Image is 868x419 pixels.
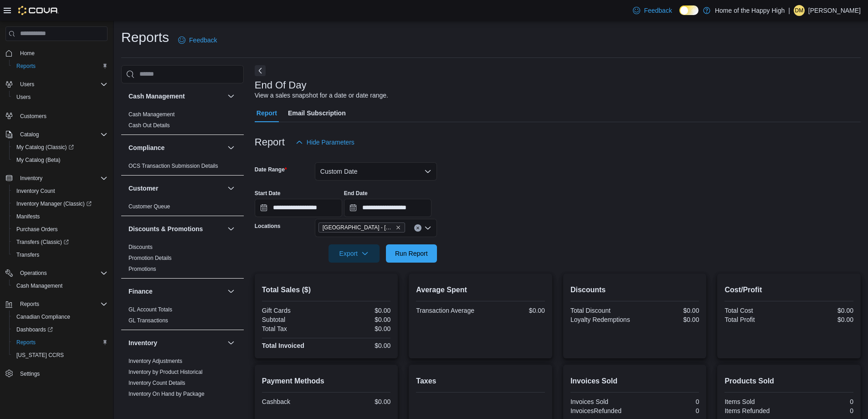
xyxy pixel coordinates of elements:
h3: Cash Management [128,92,185,101]
span: Inventory Manager (Classic) [13,198,108,209]
button: Reports [2,298,111,310]
a: Settings [16,368,43,379]
label: Locations [255,222,281,230]
span: Inventory [20,175,42,182]
span: Reports [16,62,36,70]
button: Users [16,79,38,90]
span: Manifests [16,213,40,220]
span: Operations [20,269,47,277]
a: Inventory Count Details [128,380,185,386]
div: $0.00 [328,316,390,323]
div: Items Refunded [724,407,787,414]
button: Settings [2,367,111,380]
a: Inventory On Hand by Package [128,391,205,397]
span: Customer Queue [128,203,170,210]
span: My Catalog (Beta) [16,156,61,164]
button: Custom Date [315,162,437,181]
span: Purchase Orders [13,224,108,235]
h2: Taxes [416,376,545,387]
span: Feedback [189,36,217,45]
span: Canadian Compliance [13,311,108,322]
h3: End Of Day [255,80,307,91]
button: Remove Sherwood Park - Wye Road - Fire & Flower from selection in this group [395,225,401,230]
button: Catalog [16,129,42,140]
button: Reports [16,299,43,310]
h3: Report [255,137,285,148]
span: Inventory Adjustments [128,357,182,365]
span: Transfers (Classic) [16,238,69,246]
div: Subtotal [262,316,324,323]
span: Reports [16,339,36,346]
span: Sherwood Park - Wye Road - Fire & Flower [318,222,405,233]
span: Purchase Orders [16,226,58,233]
a: Transfers (Classic) [9,236,111,248]
a: Users [13,92,34,103]
a: Promotion Details [128,255,172,261]
span: Dashboards [16,326,53,333]
div: Cashback [262,398,324,405]
a: Transfers [13,249,43,260]
h2: Cost/Profit [724,285,853,295]
span: OCS Transaction Submission Details [128,162,218,170]
button: Cash Management [9,279,111,292]
h2: Invoices Sold [570,376,699,387]
button: My Catalog (Beta) [9,154,111,166]
button: Catalog [2,128,111,141]
span: Promotions [128,265,156,273]
div: $0.00 [637,316,699,323]
span: My Catalog (Classic) [13,142,108,153]
span: [US_STATE] CCRS [16,352,64,359]
div: Total Cost [724,307,787,314]
span: Customers [16,110,108,121]
h2: Average Spent [416,285,545,295]
a: OCS Transaction Submission Details [128,163,218,169]
input: Press the down key to open a popover containing a calendar. [255,199,342,217]
span: Transfers (Classic) [13,237,108,248]
strong: Total Invoiced [262,342,304,349]
button: Compliance [128,143,224,152]
span: Reports [20,300,39,308]
button: Manifests [9,210,111,223]
span: Manifests [13,211,108,222]
button: Inventory [2,172,111,185]
a: My Catalog (Classic) [9,141,111,154]
a: Inventory by Product Historical [128,369,203,375]
h3: Finance [128,287,153,296]
div: Total Discount [570,307,633,314]
span: Cash Management [16,282,62,290]
span: Home [16,47,108,59]
span: GL Transactions [128,317,168,324]
a: Discounts [128,244,153,250]
span: Inventory On Hand by Package [128,390,205,398]
a: Cash Management [13,280,66,291]
span: Reports [13,337,108,348]
div: $0.00 [328,325,390,332]
button: Users [2,78,111,91]
div: Dalianna Melgar [794,5,805,16]
button: Customers [2,109,111,122]
div: $0.00 [483,307,545,314]
span: Operations [16,268,108,279]
div: 0 [791,407,853,414]
div: $0.00 [637,307,699,314]
a: Manifests [13,211,43,222]
span: Cash Management [13,280,108,291]
button: Operations [16,268,51,279]
div: $0.00 [791,316,853,323]
button: Users [9,91,111,103]
button: Compliance [226,142,236,153]
span: Inventory Manager (Classic) [16,200,92,207]
a: GL Account Totals [128,306,172,313]
div: $0.00 [328,342,390,349]
button: Canadian Compliance [9,310,111,323]
a: [US_STATE] CCRS [13,350,67,361]
div: Loyalty Redemptions [570,316,633,323]
span: Users [16,93,31,101]
span: DM [795,5,804,16]
span: Canadian Compliance [16,313,70,321]
div: Total Tax [262,325,324,332]
span: [GEOGRAPHIC_DATA] - [GEOGRAPHIC_DATA] - Fire & Flower [323,223,394,232]
button: Run Report [386,244,437,263]
button: Inventory Count [9,185,111,197]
